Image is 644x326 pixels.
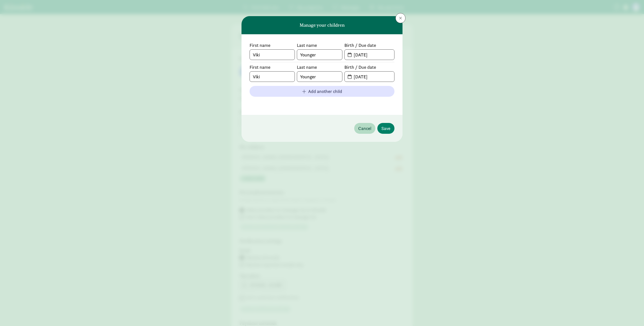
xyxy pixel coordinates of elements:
[297,64,342,70] label: Last name
[344,42,394,48] label: Birth / Due date
[351,72,394,82] input: MM-DD-YYYY
[300,23,345,28] h6: Manage your children
[381,125,390,132] span: Save
[351,50,394,60] input: MM-DD-YYYY
[344,64,394,70] label: Birth / Due date
[297,42,342,48] label: Last name
[308,88,342,95] span: Add another child
[354,123,375,134] button: Cancel
[250,86,394,97] button: Add another child
[358,125,371,132] span: Cancel
[250,64,295,70] label: First name
[377,123,394,134] button: Save
[250,42,295,48] label: First name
